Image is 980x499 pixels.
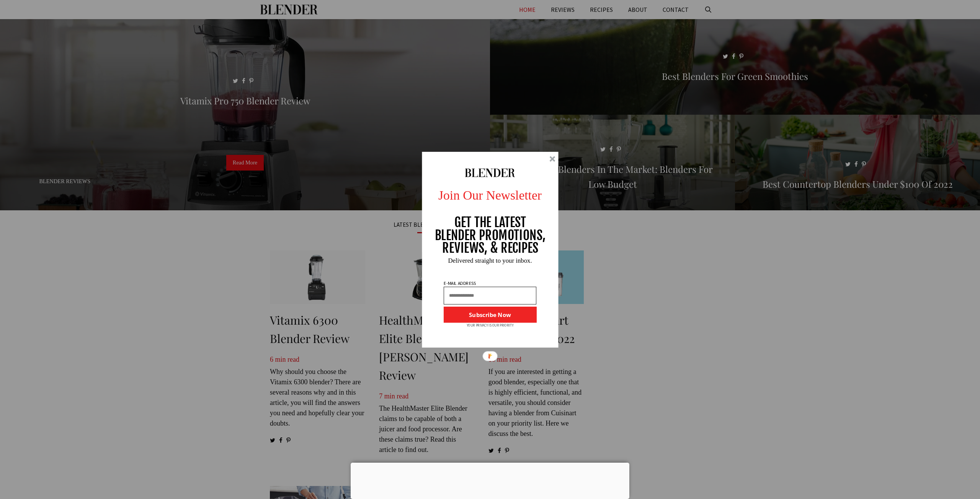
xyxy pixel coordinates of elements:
p: YOUR PRIVACY IS OUR PRIORITY [467,322,514,328]
button: Subscribe Now [444,306,536,322]
p: GET THE LATEST BLENDER PROMOTIONS, REVIEWS, & RECIPES [434,216,546,255]
p: Delivered straight to your inbox. [415,257,565,263]
p: Join Our Newsletter [415,185,565,205]
p: E-MAIL ADDRESS [443,281,477,285]
iframe: Advertisement [351,463,629,497]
